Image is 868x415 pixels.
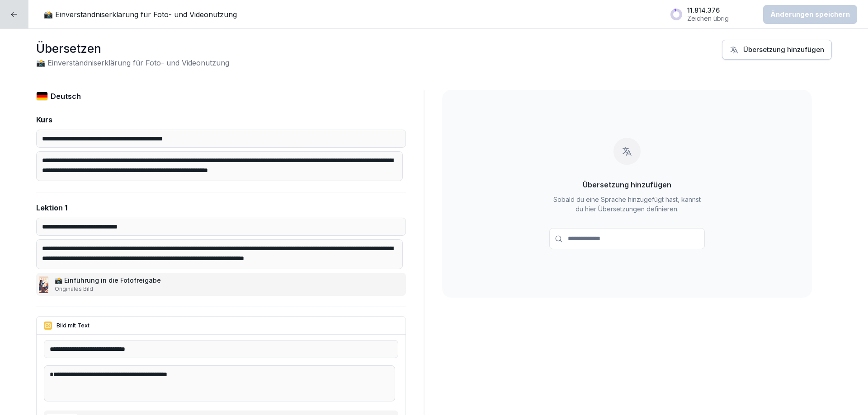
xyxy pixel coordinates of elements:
h2: 📸 Einverständniserklärung für Foto- und Videonutzung [36,57,229,68]
p: Übersetzung hinzufügen [583,179,671,190]
img: ja57h7103afhrgji7tbjkpk9.png [39,276,48,293]
img: de.svg [36,92,48,101]
p: 📸 Einführung in die Fotofreigabe [55,275,163,285]
p: Deutsch [51,91,81,102]
p: Bild mit Text [57,322,90,330]
p: Sobald du eine Sprache hinzugefügt hast, kannst du hier Übersetzungen definieren. [549,195,705,214]
p: Kurs [36,114,52,125]
button: Änderungen speichern [763,5,857,24]
p: Zeichen übrig [687,14,729,23]
button: Übersetzung hinzufügen [722,40,832,60]
p: Änderungen speichern [770,9,850,19]
div: Übersetzung hinzufügen [730,45,824,55]
p: Lektion 1 [36,202,67,213]
p: Originales Bild [55,285,163,293]
p: 📸 Einverständniserklärung für Foto- und Videonutzung [44,9,237,20]
p: 11.814.376 [687,6,729,14]
button: 11.814.376Zeichen übrig [665,3,755,26]
h1: Übersetzen [36,40,229,57]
